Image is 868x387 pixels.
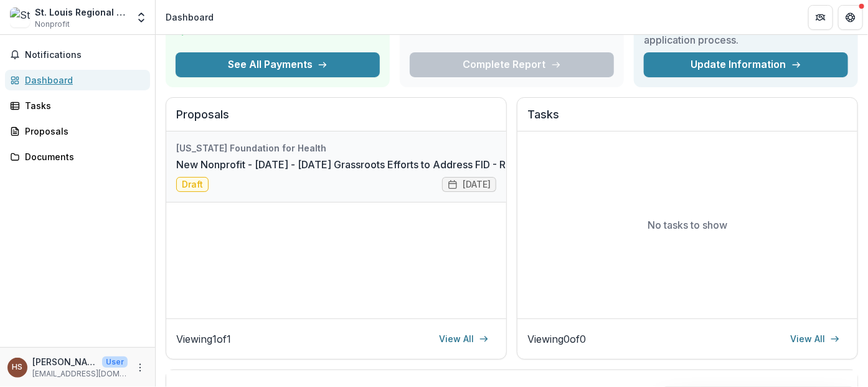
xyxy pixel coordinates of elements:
[25,74,140,87] div: Dashboard
[32,355,97,368] p: [PERSON_NAME]
[176,332,231,346] p: Viewing 1 of 1
[133,5,150,30] button: Open entity switcher
[176,108,496,131] h2: Proposals
[133,360,148,375] button: More
[161,8,219,26] nav: breadcrumb
[176,157,518,172] a: New Nonprofit - [DATE] - [DATE] Grassroots Efforts to Address FID - RFA
[527,332,586,346] p: Viewing 0 of 0
[5,45,150,65] button: Notifications
[25,50,145,60] span: Notifications
[527,108,847,131] h2: Tasks
[35,6,128,19] div: St. Louis Regional Suicide Prevention Coalition
[5,146,150,167] a: Documents
[35,19,70,30] span: Nonprofit
[12,363,23,371] div: Hannah Schleicher
[838,5,863,30] button: Get Help
[10,7,30,27] img: St. Louis Regional Suicide Prevention Coalition
[32,368,128,380] p: [EMAIL_ADDRESS][DOMAIN_NAME]
[102,356,128,368] p: User
[25,99,140,112] div: Tasks
[808,5,833,30] button: Partners
[644,52,848,77] a: Update Information
[432,329,496,349] a: View All
[166,11,214,24] div: Dashboard
[25,150,140,163] div: Documents
[5,121,150,141] a: Proposals
[5,70,150,90] a: Dashboard
[783,329,847,349] a: View All
[176,52,380,77] button: See All Payments
[648,217,727,232] p: No tasks to show
[25,125,140,138] div: Proposals
[5,95,150,116] a: Tasks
